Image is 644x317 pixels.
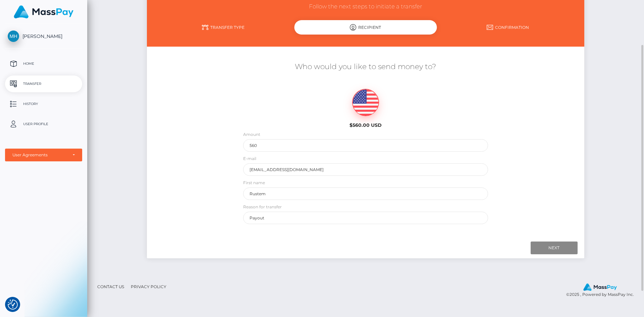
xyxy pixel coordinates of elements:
[353,89,379,116] img: USD.png
[243,139,488,152] input: Amount to send in USD (Maximum: 560)
[8,79,79,89] p: Transfer
[5,75,82,92] a: Transfer
[5,33,82,39] span: [PERSON_NAME]
[152,3,579,11] h3: Follow the next steps to initiate a transfer
[531,242,578,254] input: Next
[243,156,256,162] label: E-mail
[14,5,73,18] img: MassPay
[5,149,82,161] button: User Agreements
[243,188,488,200] input: Recipient's first name
[5,55,82,72] a: Home
[12,152,67,158] div: User Agreements
[5,96,82,112] a: History
[8,99,79,109] p: History
[243,163,488,176] input: Enter e-mail address of recipient
[95,281,127,292] a: Contact Us
[152,62,579,72] h5: Who would you like to send money to?
[583,283,617,291] img: MassPay
[8,300,18,310] img: Revisit consent button
[243,212,488,224] input: Reason for the transfer
[152,21,294,33] a: Transfer Type
[294,20,437,35] div: Recipient
[310,122,421,128] h6: $560.00 USD
[8,59,79,69] p: Home
[437,21,579,33] a: Confirmation
[128,281,169,292] a: Privacy Policy
[8,119,79,129] p: User Profile
[243,131,260,138] label: Amount
[5,116,82,133] a: User Profile
[243,180,265,186] label: First name
[243,204,282,210] label: Reason for transfer
[566,283,639,298] div: © 2025 , Powered by MassPay Inc.
[8,300,18,310] button: Consent Preferences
